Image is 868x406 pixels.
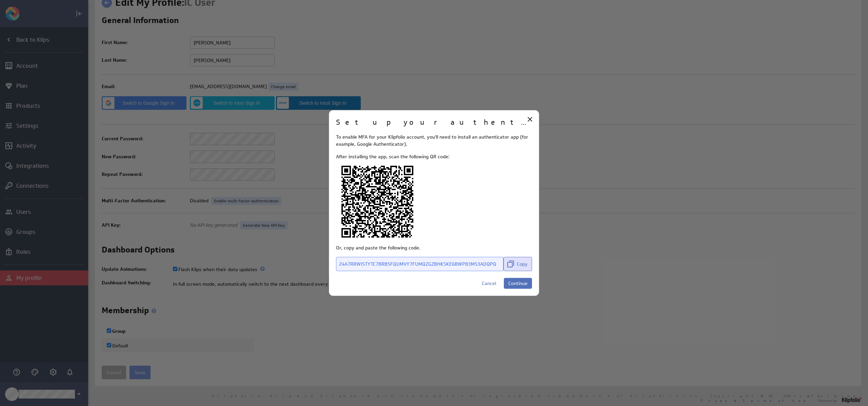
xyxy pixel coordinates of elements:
[336,244,532,251] p: Or, copy and paste the following code.
[504,257,532,271] button: Copy
[336,134,532,148] p: To enable MFA for your Klipfolio account, you'll need to install an authenticator app (for exampl...
[336,160,419,243] img: wBRWu1AIK4oRAAAAABJRU5ErkJggg==
[482,280,496,286] span: Cancel
[504,278,532,289] button: Continue
[339,261,496,267] p: 24A7RRWI5TYTC7BRB5FQUMVY7FUMQZGZBHKSKE6BWPB3M53ADQPQ
[336,153,532,160] p: After installing the app, scan the following QR code:
[524,114,536,125] div: Close
[477,278,500,289] button: Cancel
[508,280,528,286] span: Continue
[336,117,530,128] h2: Set up your authenticator app
[517,261,528,267] span: Copy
